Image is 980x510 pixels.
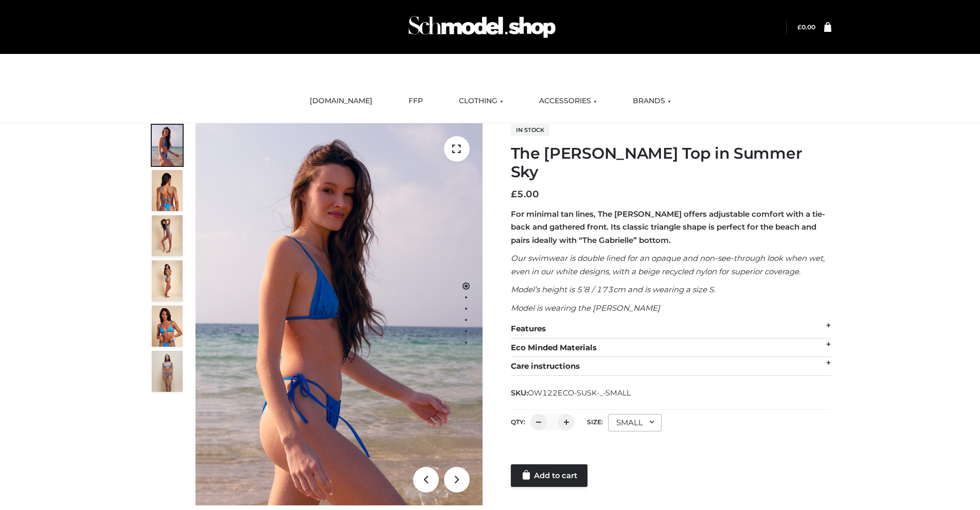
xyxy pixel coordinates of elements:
[531,90,604,112] a: ACCESSORIES
[587,418,603,426] label: Size:
[451,90,511,112] a: CLOTHING
[511,338,831,357] div: Eco Minded Materials
[152,260,183,301] img: 3.Alex-top_CN-1-1-2.jpg
[511,144,831,181] h1: The [PERSON_NAME] Top in Summer Sky
[511,418,525,426] label: QTY:
[405,7,559,47] img: Schmodel Admin 964
[511,285,715,294] em: Model’s height is 5’8 / 173cm and is wearing a size S.
[511,124,549,136] span: In stock
[797,23,815,31] a: £0.00
[152,351,183,392] img: SSVC.jpg
[608,414,662,431] div: SMALL
[511,209,825,245] strong: For minimal tan lines, The [PERSON_NAME] offers adjustable comfort with a tie-back and gathered f...
[625,90,679,112] a: BRANDS
[797,23,801,31] span: £
[152,125,183,166] img: 1.Alex-top_SS-1_4464b1e7-c2c9-4e4b-a62c-58381cd673c0-1.jpg
[797,23,815,31] bdi: 0.00
[528,388,631,398] span: OW122ECO-SUSK-_-SMALL
[152,215,183,256] img: 4.Alex-top_CN-1-1-2.jpg
[302,90,380,112] a: [DOMAIN_NAME]
[401,90,431,112] a: FFP
[511,303,660,313] em: Model is wearing the [PERSON_NAME]
[152,306,183,347] img: 2.Alex-top_CN-1-1-2.jpg
[195,123,483,505] img: 1.Alex-top_SS-1_4464b1e7-c2c9-4e4b-a62c-58381cd673c0 (1)
[511,357,831,376] div: Care instructions
[511,253,825,276] em: Our swimwear is double lined for an opaque and non-see-through look when wet, even in our white d...
[511,188,539,200] bdi: 5.00
[511,319,831,338] div: Features
[511,387,632,399] span: SKU:
[152,170,183,211] img: 5.Alex-top_CN-1-1_1-1.jpg
[511,464,587,487] a: Add to cart
[511,188,517,200] span: £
